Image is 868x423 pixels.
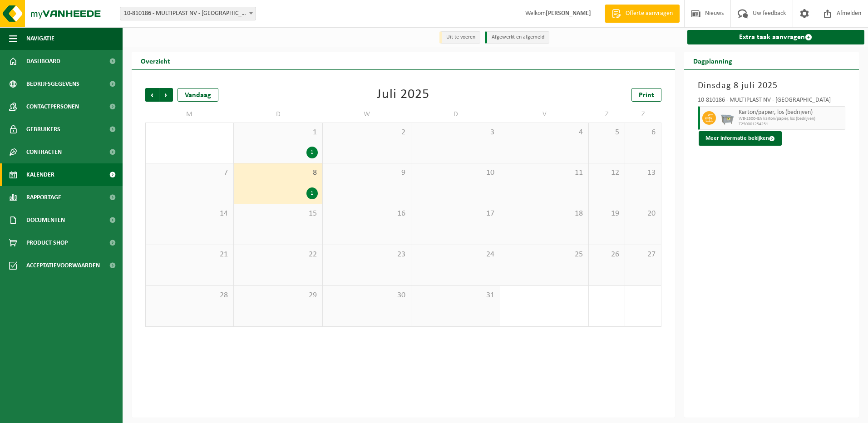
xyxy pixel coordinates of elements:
span: 25 [505,250,584,260]
span: Dashboard [26,50,60,73]
li: Uit te voeren [439,31,480,44]
td: W [323,106,411,123]
td: Z [589,106,625,123]
span: 29 [238,290,317,300]
span: 10-810186 - MULTIPLAST NV - DENDERMONDE [120,7,256,20]
li: Afgewerkt en afgemeld [485,31,549,44]
td: V [500,106,589,123]
span: Product Shop [26,231,68,254]
span: 13 [630,168,656,178]
div: 1 [306,187,318,199]
span: WB-2500-GA karton/papier, los (bedrijven) [739,116,843,122]
span: 15 [238,209,317,219]
span: 3 [416,128,495,138]
span: 22 [238,250,317,260]
span: 14 [150,209,229,219]
span: 8 [238,168,317,178]
span: 5 [593,128,620,138]
span: Offerte aanvragen [623,9,675,18]
span: 26 [593,250,620,260]
span: 7 [150,168,229,178]
h2: Dagplanning [684,52,741,69]
span: Print [639,92,654,99]
span: Acceptatievoorwaarden [26,254,100,277]
td: D [234,106,322,123]
span: Gebruikers [26,118,60,141]
div: Juli 2025 [377,88,429,102]
span: Vorige [145,88,159,102]
span: 18 [505,209,584,219]
span: 2 [327,128,406,138]
span: Volgende [159,88,173,102]
td: D [411,106,500,123]
a: Extra taak aanvragen [687,30,865,44]
span: 10 [416,168,495,178]
strong: [PERSON_NAME] [546,10,591,17]
span: 12 [593,168,620,178]
span: 30 [327,290,406,300]
span: Documenten [26,209,65,231]
span: 4 [505,128,584,138]
td: M [145,106,234,123]
span: T250001254251 [739,122,843,127]
a: Print [631,88,661,102]
span: 11 [505,168,584,178]
span: Contracten [26,141,62,163]
img: WB-2500-GAL-GY-01 [720,111,734,125]
span: 10-810186 - MULTIPLAST NV - DENDERMONDE [120,7,256,20]
button: Meer informatie bekijken [699,131,782,146]
span: 17 [416,209,495,219]
span: 6 [630,128,656,138]
span: Rapportage [26,186,61,209]
span: 28 [150,290,229,300]
div: 10-810186 - MULTIPLAST NV - [GEOGRAPHIC_DATA] [698,97,846,106]
span: 27 [630,250,656,260]
span: 24 [416,250,495,260]
span: Kalender [26,163,54,186]
span: Bedrijfsgegevens [26,73,79,95]
div: 1 [306,147,318,158]
span: 1 [238,128,317,138]
span: 20 [630,209,656,219]
span: Contactpersonen [26,95,79,118]
h2: Overzicht [132,52,179,69]
div: Vandaag [178,88,218,102]
h3: Dinsdag 8 juli 2025 [698,79,846,93]
span: 9 [327,168,406,178]
span: 19 [593,209,620,219]
span: 16 [327,209,406,219]
span: 31 [416,290,495,300]
span: Navigatie [26,27,54,50]
td: Z [625,106,661,123]
span: Karton/papier, los (bedrijven) [739,109,843,116]
a: Offerte aanvragen [605,5,680,23]
span: 23 [327,250,406,260]
span: 21 [150,250,229,260]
